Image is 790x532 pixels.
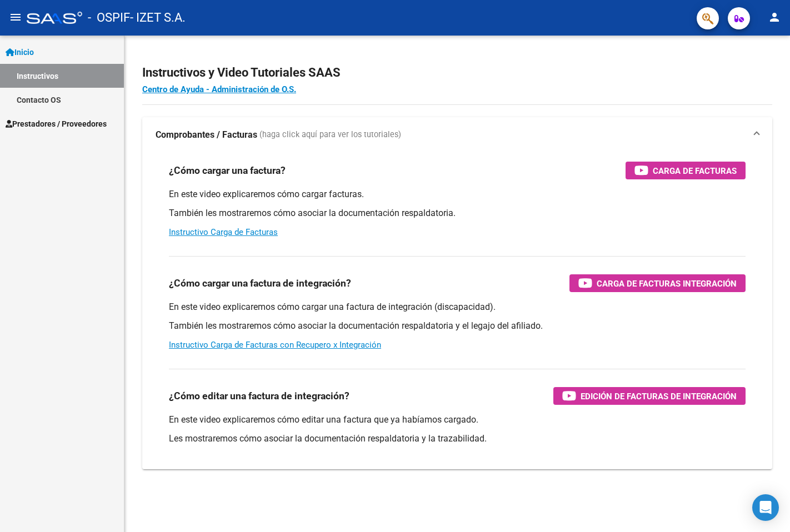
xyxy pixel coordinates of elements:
[130,6,186,30] span: - IZET S.A.
[6,46,34,58] span: Inicio
[169,320,746,332] p: También les mostraremos cómo asociar la documentación respaldatoria y el legajo del afiliado.
[88,6,130,30] span: - OSPIF
[768,11,781,24] mat-icon: person
[626,162,746,179] button: Carga de Facturas
[169,433,746,445] p: Les mostraremos cómo asociar la documentación respaldatoria y la trazabilidad.
[169,388,349,404] h3: ¿Cómo editar una factura de integración?
[569,274,746,292] button: Carga de Facturas Integración
[142,84,296,94] a: Centro de Ayuda - Administración de O.S.
[169,340,381,350] a: Instructivo Carga de Facturas con Recupero x Integración
[142,117,772,153] mat-expansion-panel-header: Comprobantes / Facturas (haga click aquí para ver los tutoriales)
[169,163,286,178] h3: ¿Cómo cargar una factura?
[169,188,746,200] p: En este video explicaremos cómo cargar facturas.
[169,207,746,219] p: También les mostraremos cómo asociar la documentación respaldatoria.
[553,387,746,405] button: Edición de Facturas de integración
[597,277,737,290] span: Carga de Facturas Integración
[156,129,257,141] strong: Comprobantes / Facturas
[259,129,401,141] span: (haga click aquí para ver los tutoriales)
[653,164,737,178] span: Carga de Facturas
[169,301,746,313] p: En este video explicaremos cómo cargar una factura de integración (discapacidad).
[142,153,772,469] div: Comprobantes / Facturas (haga click aquí para ver los tutoriales)
[169,275,351,291] h3: ¿Cómo cargar una factura de integración?
[169,227,278,237] a: Instructivo Carga de Facturas
[169,414,746,426] p: En este video explicaremos cómo editar una factura que ya habíamos cargado.
[752,494,779,521] div: Open Intercom Messenger
[142,62,772,83] h2: Instructivos y Video Tutoriales SAAS
[9,11,22,24] mat-icon: menu
[581,389,737,403] span: Edición de Facturas de integración
[6,118,107,130] span: Prestadores / Proveedores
